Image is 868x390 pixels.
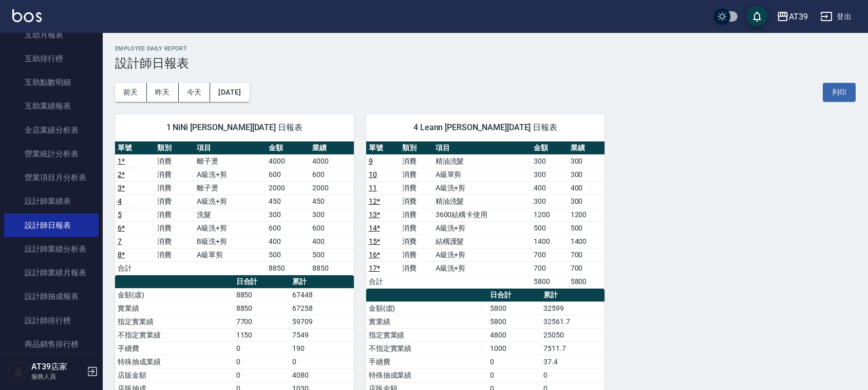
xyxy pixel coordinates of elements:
[210,83,249,102] button: [DATE]
[4,142,99,166] a: 營業統計分析表
[487,289,541,302] th: 日合計
[531,235,568,248] td: 1400
[400,181,433,194] td: 消費
[366,328,487,342] td: 指定實業績
[118,197,122,205] a: 4
[266,168,310,181] td: 600
[115,288,234,302] td: 金額(虛)
[290,302,354,315] td: 67258
[400,168,433,181] td: 消費
[531,275,568,288] td: 5800
[4,189,99,213] a: 設計師業績表
[541,355,605,368] td: 37.4
[568,181,605,194] td: 400
[115,328,234,342] td: 不指定實業績
[234,315,290,328] td: 7700
[290,368,354,382] td: 4080
[400,208,433,221] td: 消費
[118,210,122,219] a: 5
[366,368,487,382] td: 特殊抽成業績
[115,342,234,355] td: 手續費
[310,248,353,261] td: 500
[366,355,487,368] td: 手續費
[568,221,605,235] td: 500
[266,181,310,194] td: 2000
[155,221,194,235] td: 消費
[4,70,99,94] a: 互助點數明細
[290,328,354,342] td: 7549
[772,6,812,27] button: AT39
[155,154,194,168] td: 消費
[310,141,353,155] th: 業績
[531,261,568,275] td: 700
[194,168,266,181] td: A級洗+剪
[147,83,179,102] button: 昨天
[234,355,290,368] td: 0
[400,248,433,261] td: 消費
[4,332,99,356] a: 商品銷售排行榜
[400,194,433,208] td: 消費
[369,170,377,179] a: 10
[531,141,568,155] th: 金額
[310,168,353,181] td: 600
[433,181,531,194] td: A級洗+剪
[366,302,487,315] td: 金額(虛)
[266,235,310,248] td: 400
[155,168,194,181] td: 消費
[433,235,531,248] td: 結構護髮
[266,208,310,221] td: 300
[179,83,211,102] button: 今天
[400,235,433,248] td: 消費
[4,118,99,142] a: 全店業績分析表
[310,221,353,235] td: 600
[531,154,568,168] td: 300
[155,181,194,194] td: 消費
[266,141,310,155] th: 金額
[369,157,373,165] a: 9
[194,154,266,168] td: 離子燙
[531,221,568,235] td: 500
[541,342,605,355] td: 7511.7
[115,45,856,52] h2: Employee Daily Report
[400,221,433,235] td: 消費
[568,141,605,155] th: 業績
[290,342,354,355] td: 190
[366,275,400,288] td: 合計
[310,208,353,221] td: 300
[823,83,856,102] button: 列印
[433,168,531,181] td: A級單剪
[155,235,194,248] td: 消費
[531,194,568,208] td: 300
[290,315,354,328] td: 59709
[115,315,234,328] td: 指定實業績
[194,235,266,248] td: B級洗+剪
[155,208,194,221] td: 消費
[31,362,84,372] h5: AT39店家
[541,315,605,328] td: 32561.7
[310,154,353,168] td: 4000
[487,368,541,382] td: 0
[4,23,99,47] a: 互助月報表
[4,237,99,261] a: 設計師業績分析表
[290,355,354,368] td: 0
[290,288,354,302] td: 67448
[366,342,487,355] td: 不指定實業績
[155,194,194,208] td: 消費
[568,235,605,248] td: 1400
[266,248,310,261] td: 500
[115,56,856,70] h3: 設計師日報表
[568,194,605,208] td: 300
[4,166,99,189] a: 營業項目月分析表
[531,208,568,221] td: 1200
[8,361,29,382] img: Person
[310,181,353,194] td: 2000
[541,328,605,342] td: 25050
[4,47,99,70] a: 互助排行榜
[310,261,353,275] td: 8850
[366,315,487,328] td: 實業績
[541,302,605,315] td: 32599
[115,83,147,102] button: 前天
[194,194,266,208] td: A級洗+剪
[487,328,541,342] td: 4800
[433,248,531,261] td: A級洗+剪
